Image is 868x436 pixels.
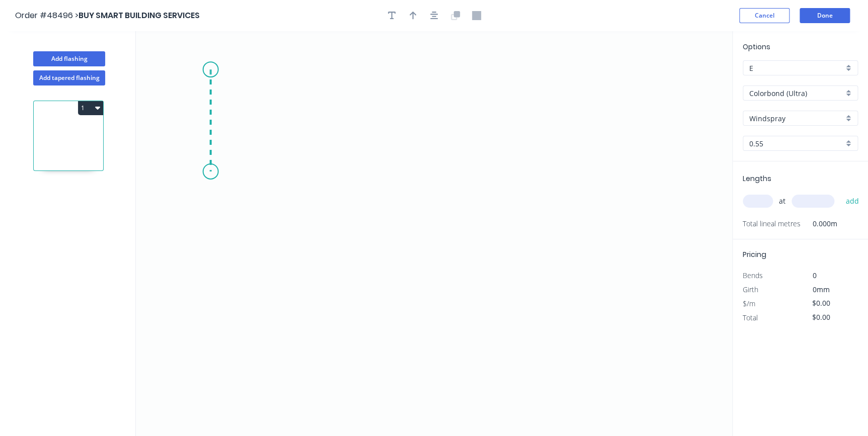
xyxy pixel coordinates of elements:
span: Options [743,42,770,52]
button: add [840,193,864,210]
span: Pricing [743,249,766,259]
input: Material [749,88,843,99]
span: Total [743,313,758,322]
span: Lengths [743,173,771,184]
span: at [779,194,785,208]
span: Total lineal metres [743,217,801,231]
span: $/m [743,299,755,308]
span: Order #48496 > [15,10,78,21]
input: Colour [749,113,843,124]
button: 1 [78,101,103,115]
input: Thickness [749,138,843,149]
span: 0.000m [801,217,837,231]
button: Cancel [739,8,790,23]
svg: 0 [136,31,732,436]
button: Add flashing [33,51,105,66]
span: 0mm [813,285,830,294]
button: Done [800,8,850,23]
button: Add tapered flashing [33,70,105,85]
span: BUY SMART BUILDING SERVICES [78,10,200,21]
span: Girth [743,285,758,294]
span: Bends [743,271,763,280]
input: Price level [749,63,843,73]
span: 0 [813,271,817,280]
